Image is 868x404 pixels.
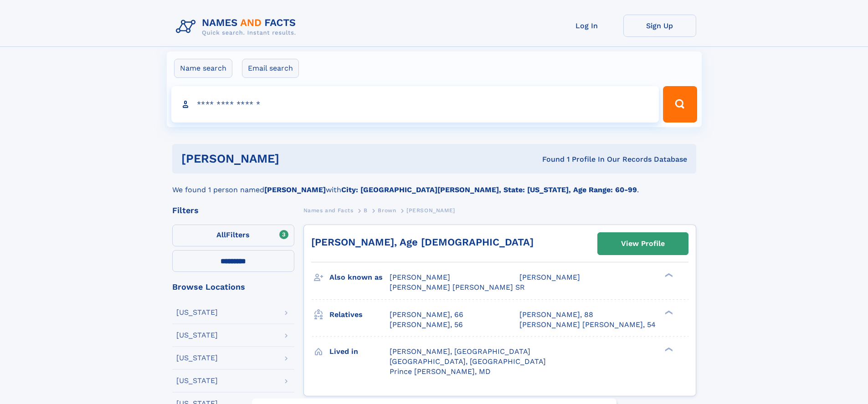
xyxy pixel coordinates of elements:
[329,307,390,322] h3: Relatives
[390,310,463,320] a: [PERSON_NAME], 66
[390,273,450,281] span: [PERSON_NAME]
[390,367,491,376] span: Prince [PERSON_NAME], MD
[176,377,218,384] div: [US_STATE]
[329,344,390,359] h3: Lived in
[378,207,396,214] span: Brown
[264,185,326,194] b: [PERSON_NAME]
[176,354,218,362] div: [US_STATE]
[406,207,455,214] span: [PERSON_NAME]
[390,283,525,291] span: [PERSON_NAME] [PERSON_NAME] SR
[172,225,294,246] label: Filters
[172,283,294,291] div: Browse Locations
[171,86,659,123] input: search input
[311,236,534,248] a: [PERSON_NAME], Age [DEMOGRAPHIC_DATA]
[663,309,673,315] div: ❯
[242,59,299,78] label: Email search
[176,332,218,339] div: [US_STATE]
[519,320,656,330] a: [PERSON_NAME] [PERSON_NAME], 54
[390,357,546,366] span: [GEOGRAPHIC_DATA], [GEOGRAPHIC_DATA]
[378,205,396,216] a: Brown
[172,206,294,215] div: Filters
[621,233,665,254] div: View Profile
[341,185,637,194] b: City: [GEOGRAPHIC_DATA][PERSON_NAME], State: [US_STATE], Age Range: 60-99
[303,205,354,216] a: Names and Facts
[411,154,687,164] div: Found 1 Profile In Our Records Database
[181,153,411,164] h1: [PERSON_NAME]
[176,309,218,316] div: [US_STATE]
[550,15,623,37] a: Log In
[329,270,390,285] h3: Also known as
[390,347,530,356] span: [PERSON_NAME], [GEOGRAPHIC_DATA]
[364,205,368,216] a: B
[390,320,463,330] a: [PERSON_NAME], 56
[172,15,303,39] img: Logo Names and Facts
[364,207,368,214] span: B
[663,86,697,123] button: Search Button
[519,273,580,281] span: [PERSON_NAME]
[663,272,673,278] div: ❯
[216,230,226,239] span: All
[623,15,696,37] a: Sign Up
[172,174,696,195] div: We found 1 person named with .
[598,233,688,255] a: View Profile
[174,59,232,78] label: Name search
[519,310,593,320] a: [PERSON_NAME], 88
[663,346,673,352] div: ❯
